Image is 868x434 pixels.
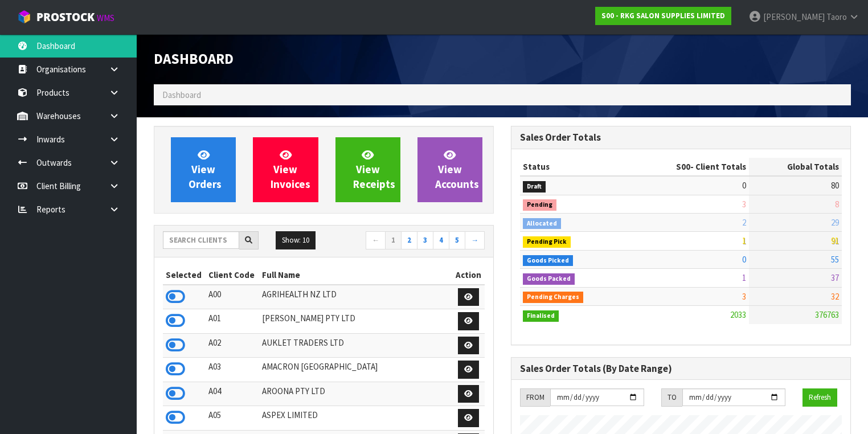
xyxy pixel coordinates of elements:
[520,363,842,374] h3: Sales Order Totals (By Date Range)
[763,11,825,22] span: [PERSON_NAME]
[815,309,839,320] span: 376763
[206,266,259,284] th: Client Code
[259,309,452,334] td: [PERSON_NAME] PTY LTD
[835,199,839,210] span: 8
[465,231,485,249] a: →
[171,137,236,202] a: ViewOrders
[335,137,400,202] a: ViewReceipts
[523,236,571,248] span: Pending Pick
[742,180,746,191] span: 0
[163,266,206,284] th: Selected
[206,309,259,334] td: A01
[749,158,842,176] th: Global Totals
[523,255,573,267] span: Goods Picked
[385,231,402,249] a: 1
[206,285,259,309] td: A00
[366,231,386,249] a: ←
[401,231,417,249] a: 2
[523,218,561,230] span: Allocated
[523,310,559,322] span: Finalised
[831,272,839,283] span: 37
[831,254,839,265] span: 55
[523,292,583,303] span: Pending Charges
[831,291,839,302] span: 32
[676,161,690,172] span: S00
[742,217,746,228] span: 2
[259,382,452,406] td: AROONA PTY LTD
[276,231,316,249] button: Show: 10
[259,285,452,309] td: AGRIHEALTH NZ LTD
[433,231,449,249] a: 4
[259,358,452,382] td: AMACRON [GEOGRAPHIC_DATA]
[742,254,746,265] span: 0
[742,199,746,210] span: 3
[520,388,550,407] div: FROM
[601,11,725,21] strong: S00 - RKG SALON SUPPLIES LIMITED
[259,333,452,358] td: AUKLET TRADERS LTD
[36,10,95,24] span: ProStock
[332,231,485,251] nav: Page navigation
[353,148,395,191] span: View Receipts
[831,217,839,228] span: 29
[742,272,746,283] span: 1
[97,13,114,23] small: WMS
[206,406,259,431] td: A05
[831,180,839,191] span: 80
[206,382,259,406] td: A04
[831,235,839,246] span: 91
[523,181,546,193] span: Draft
[661,388,682,407] div: TO
[523,273,575,285] span: Goods Packed
[520,132,842,143] h3: Sales Order Totals
[803,388,837,407] button: Refresh
[730,309,746,320] span: 2033
[742,291,746,302] span: 3
[17,10,31,24] img: cube-alt.png
[826,11,847,22] span: Taoro
[523,199,556,211] span: Pending
[742,235,746,246] span: 1
[520,158,627,176] th: Status
[154,50,234,68] span: Dashboard
[449,231,465,249] a: 5
[206,333,259,358] td: A02
[259,406,452,431] td: ASPEX LIMITED
[452,266,485,284] th: Action
[259,266,452,284] th: Full Name
[163,231,239,249] input: Search clients
[271,148,310,191] span: View Invoices
[417,137,482,202] a: ViewAccounts
[162,89,201,100] span: Dashboard
[595,7,731,25] a: S00 - RKG SALON SUPPLIES LIMITED
[253,137,318,202] a: ViewInvoices
[417,231,433,249] a: 3
[206,358,259,382] td: A03
[435,148,479,191] span: View Accounts
[627,158,749,176] th: - Client Totals
[189,148,222,191] span: View Orders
